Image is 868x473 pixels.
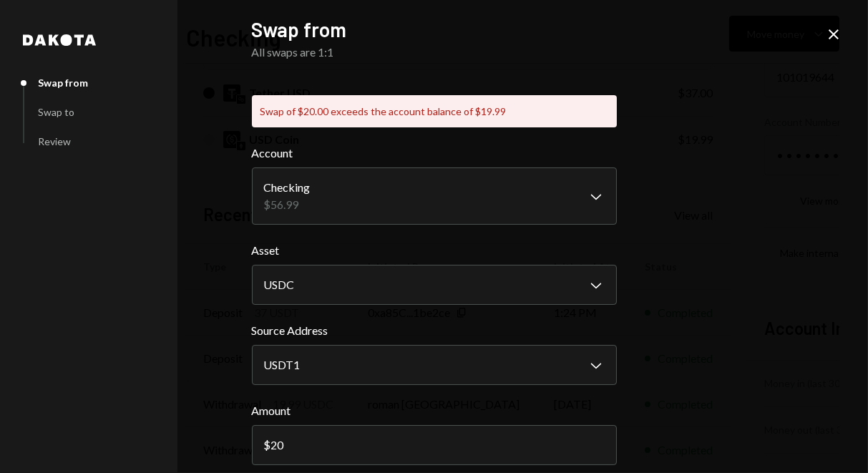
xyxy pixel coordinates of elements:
[252,402,617,419] label: Amount
[252,242,617,259] label: Asset
[252,44,617,61] div: All swaps are 1:1
[38,135,71,147] div: Review
[252,322,617,339] label: Source Address
[264,438,271,452] div: $
[252,16,617,44] h2: Swap from
[38,106,74,118] div: Swap to
[252,425,617,465] input: 0.00
[252,145,617,162] label: Account
[252,167,617,225] button: Account
[252,265,617,305] button: Asset
[252,345,617,385] button: Source Address
[252,95,617,127] div: Swap of $20.00 exceeds the account balance of $19.99
[38,77,88,89] div: Swap from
